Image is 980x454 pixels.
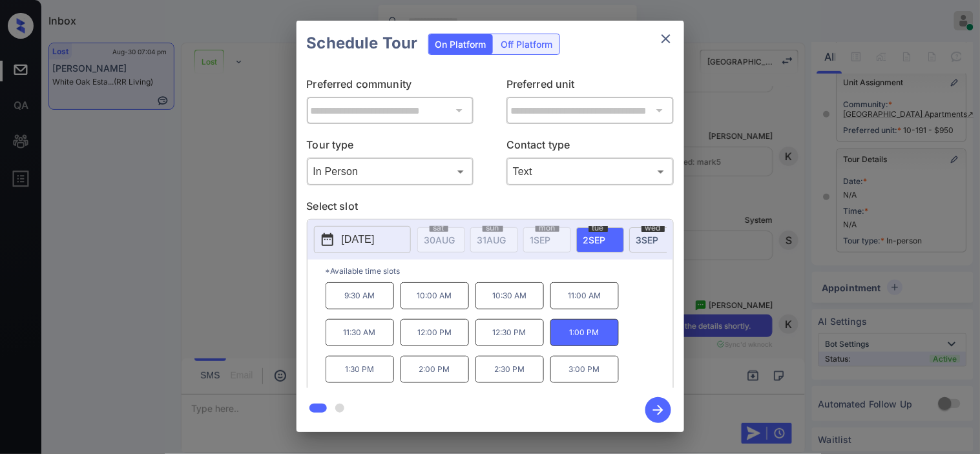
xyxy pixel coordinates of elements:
button: close [653,26,679,52]
span: wed [641,224,665,232]
p: 2:00 PM [401,356,469,383]
div: date-select [576,227,624,253]
p: 1:30 PM [326,356,394,383]
p: 10:30 AM [475,282,544,309]
p: 10:00 AM [401,282,469,309]
div: On Platform [429,34,493,54]
button: [DATE] [314,226,411,253]
span: 3 SEP [636,234,659,245]
p: 3:00 PM [550,356,619,383]
p: 11:30 AM [326,319,394,346]
p: 2:30 PM [475,356,544,383]
p: *Available time slots [326,260,673,282]
p: [DATE] [342,232,375,247]
button: btn-next [638,393,679,427]
div: In Person [310,161,471,182]
p: 9:30 AM [326,282,394,309]
div: Off Platform [495,34,559,54]
div: date-select [629,227,677,253]
p: Preferred unit [506,76,674,97]
p: Contact type [506,137,674,158]
div: Text [510,161,671,182]
span: 2 SEP [583,234,606,245]
p: Tour type [307,137,474,158]
p: 12:00 PM [401,319,469,346]
span: tue [589,224,608,232]
p: Select slot [307,198,674,219]
p: 1:00 PM [550,319,619,346]
p: 11:00 AM [550,282,619,309]
p: 12:30 PM [475,319,544,346]
p: Preferred community [307,76,474,97]
h2: Schedule Tour [297,21,428,66]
